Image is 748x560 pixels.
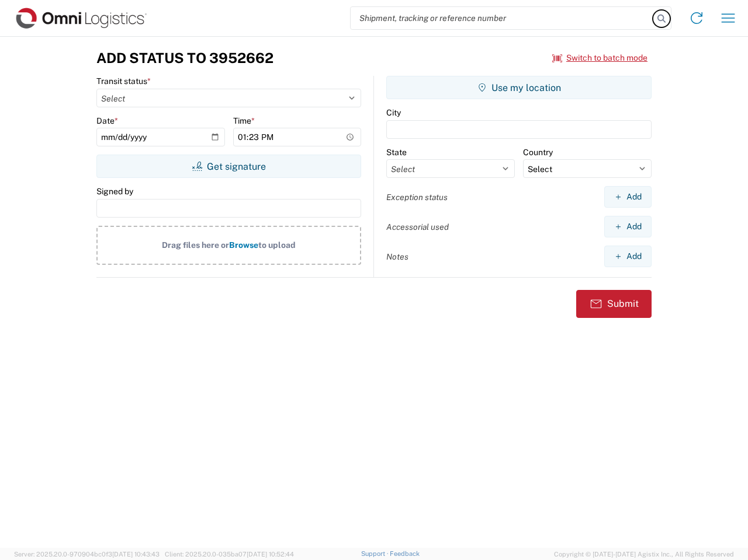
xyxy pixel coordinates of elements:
[554,549,734,559] span: Copyright © [DATE]-[DATE] Agistix Inc., All Rights Reserved
[112,551,160,558] span: [DATE] 10:43:43
[247,551,294,558] span: [DATE] 10:52:44
[162,240,229,250] span: Drag files here or
[96,76,151,86] label: Transit status
[96,50,273,66] h3: Add Status to 3952662
[351,7,653,29] input: Shipment, tracking or reference number
[604,216,652,237] button: Add
[386,107,401,118] label: City
[523,147,553,157] label: Country
[14,551,160,558] span: Server: 2025.20.0-970904bc0f3
[604,246,652,267] button: Add
[552,48,647,68] button: Switch to batch mode
[96,186,133,197] label: Signed by
[576,290,652,318] button: Submit
[96,155,361,178] button: Get signature
[96,116,118,126] label: Date
[386,76,652,99] button: Use my location
[604,186,652,208] button: Add
[361,550,390,557] a: Support
[390,550,420,557] a: Feedback
[229,240,258,250] span: Browse
[233,116,255,126] label: Time
[386,192,448,202] label: Exception status
[165,551,294,558] span: Client: 2025.20.0-035ba07
[258,240,296,250] span: to upload
[386,147,407,157] label: State
[386,251,408,262] label: Notes
[386,222,449,232] label: Accessorial used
